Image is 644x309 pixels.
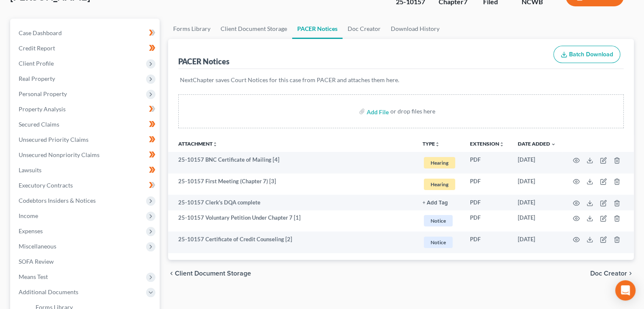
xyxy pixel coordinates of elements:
a: Property Analysis [12,102,160,117]
td: PDF [463,195,511,210]
span: Hearing [424,157,455,168]
a: Forms Library [168,19,216,39]
a: Lawsuits [12,163,160,178]
span: Credit Report [19,44,55,52]
td: 25-10157 First Meeting (Chapter 7) [3] [168,174,416,195]
span: Client Document Storage [175,270,251,277]
a: PACER Notices [292,19,343,39]
td: 25-10157 Voluntary Petition Under Chapter 7 [1] [168,210,416,232]
a: Executory Contracts [12,178,160,193]
a: Unsecured Nonpriority Claims [12,147,160,163]
td: [DATE] [511,152,563,174]
td: 25-10157 Clerk's DQA complete [168,195,416,210]
i: unfold_more [213,142,218,147]
span: Expenses [19,227,43,235]
button: TYPEunfold_more [423,141,440,147]
a: Notice [423,235,456,249]
span: Additional Documents [19,288,78,295]
td: PDF [463,232,511,253]
span: Client Profile [19,60,54,67]
span: Case Dashboard [19,29,62,36]
a: Client Document Storage [216,19,292,39]
i: expand_more [551,142,556,147]
div: or drop files here [390,107,435,116]
button: + Add Tag [423,200,448,206]
span: Notice [424,237,453,248]
span: Personal Property [19,90,67,97]
a: + Add Tag [423,199,456,207]
a: Notice [423,214,456,228]
a: Doc Creator [343,19,386,39]
span: Miscellaneous [19,243,56,250]
a: SOFA Review [12,254,160,269]
i: unfold_more [499,142,504,147]
span: Means Test [19,273,48,280]
a: Hearing [423,156,456,170]
td: PDF [463,174,511,195]
span: Doc Creator [590,270,627,277]
td: 25-10157 BNC Certificate of Mailing [4] [168,152,416,174]
button: chevron_left Client Document Storage [168,270,251,277]
span: Income [19,212,38,219]
button: Batch Download [553,46,620,63]
a: Extensionunfold_more [470,141,504,147]
span: Batch Download [569,51,613,58]
a: Secured Claims [12,117,160,132]
td: PDF [463,152,511,174]
span: Notice [424,215,453,226]
a: Credit Report [12,41,160,56]
a: Unsecured Priority Claims [12,132,160,147]
span: Property Analysis [19,105,66,113]
td: [DATE] [511,174,563,195]
td: PDF [463,210,511,232]
span: Hearing [424,179,455,190]
td: [DATE] [511,195,563,210]
i: unfold_more [435,142,440,147]
i: chevron_left [168,270,175,277]
span: Executory Contracts [19,182,73,189]
span: SOFA Review [19,258,54,265]
span: Lawsuits [19,166,41,174]
td: [DATE] [511,232,563,253]
span: Secured Claims [19,121,59,128]
a: Download History [386,19,445,39]
button: Doc Creator chevron_right [590,270,634,277]
a: Attachmentunfold_more [178,141,218,147]
a: Hearing [423,177,456,191]
span: Codebtors Insiders & Notices [19,197,96,204]
td: 25-10157 Certificate of Credit Counseling [2] [168,232,416,253]
p: NextChapter saves Court Notices for this case from PACER and attaches them here. [180,76,622,84]
div: Open Intercom Messenger [615,280,636,301]
span: Unsecured Nonpriority Claims [19,151,100,158]
span: Real Property [19,75,55,82]
i: chevron_right [627,270,634,277]
a: Date Added expand_more [518,141,556,147]
a: Case Dashboard [12,25,160,41]
div: PACER Notices [178,56,229,66]
td: [DATE] [511,210,563,232]
span: Unsecured Priority Claims [19,136,88,143]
